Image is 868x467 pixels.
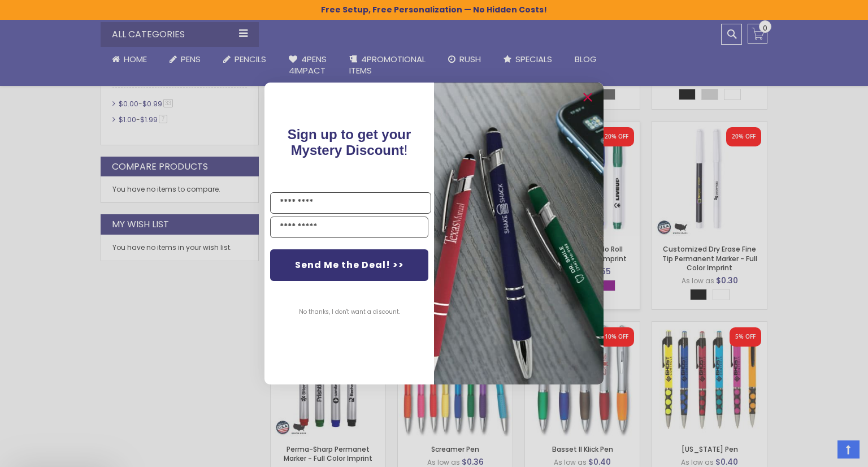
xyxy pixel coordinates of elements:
[293,298,406,326] button: No thanks, I don't want a discount.
[288,127,411,158] span: Sign up to get your Mystery Discount
[775,436,868,467] iframe: Google Customer Reviews
[579,88,597,106] button: Close dialog
[288,127,411,158] span: !
[270,249,428,281] button: Send Me the Deal! >>
[434,83,604,384] img: pop-up-image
